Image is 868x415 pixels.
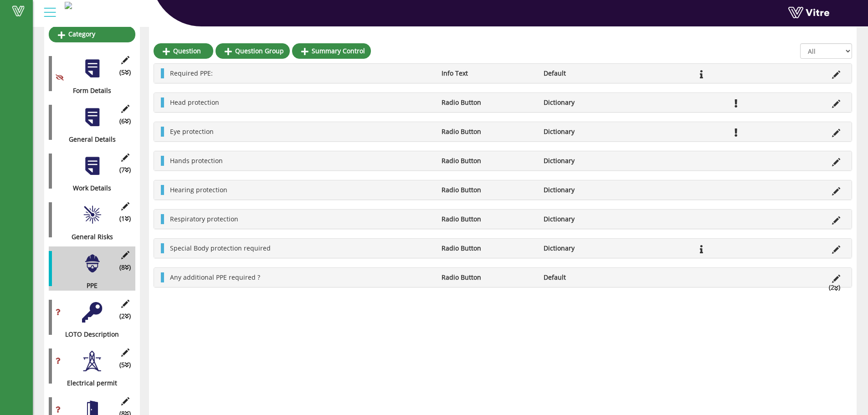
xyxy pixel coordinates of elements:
span: Head protection [170,98,219,107]
a: Question [154,43,213,59]
span: (5 ) [119,67,131,77]
span: (1 ) [119,214,131,224]
div: PPE [49,281,128,291]
span: Special Body protection required [170,244,271,252]
li: Radio Button [437,214,539,224]
img: a5b1377f-0224-4781-a1bb-d04eb42a2f7a.jpg [65,2,72,9]
span: (7 ) [119,165,131,175]
span: (8 ) [119,262,131,272]
li: Dictionary [539,156,641,166]
a: Question Group [216,43,290,59]
li: Radio Button [437,243,539,253]
li: Radio Button [437,97,539,108]
div: Form Details [49,86,128,96]
span: Any additional PPE required ? [170,273,260,282]
li: Info Text [437,68,539,78]
span: Hearing protection [170,185,227,194]
li: Radio Button [437,185,539,195]
a: Summary Control [292,43,371,59]
span: (6 ) [119,116,131,126]
li: Radio Button [437,272,539,282]
li: Dictionary [539,243,641,253]
li: Dictionary [539,97,641,108]
div: General Risks [49,232,128,242]
li: Radio Button [437,156,539,166]
div: General Details [49,134,128,144]
li: (2 ) [824,282,845,292]
span: (5 ) [119,360,131,370]
span: Hands protection [170,156,223,165]
li: Dictionary [539,185,641,195]
span: Eye protection [170,127,214,136]
li: Default [539,68,641,78]
span: (2 ) [119,311,131,321]
span: Respiratory protection [170,215,238,223]
span: Required PPE: [170,69,213,77]
a: Category [49,26,135,42]
div: Electrical permit [49,378,128,388]
li: Radio Button [437,127,539,137]
div: Work Details [49,183,128,193]
li: Dictionary [539,127,641,137]
li: Default [539,272,641,282]
li: Dictionary [539,214,641,224]
div: LOTO Description [49,329,128,339]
